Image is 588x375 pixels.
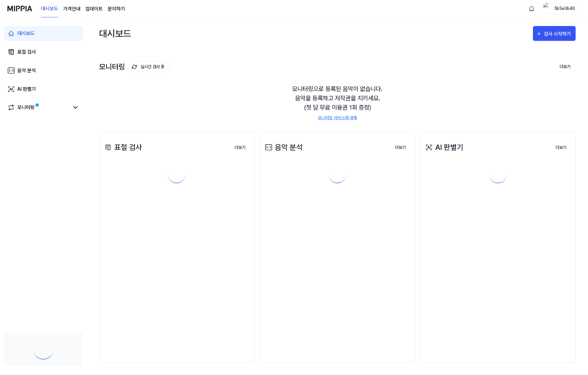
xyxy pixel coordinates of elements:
[99,62,170,72] div: 모니터링
[17,30,35,37] div: 대시보드
[541,3,581,14] button: profile5b5e3b46
[128,62,170,72] button: 실시간 검사 중
[4,26,83,41] a: 대시보드
[555,60,576,73] button: 더보기
[103,142,142,153] div: 표절 검사
[108,5,125,13] a: 문의하기
[4,82,83,97] a: AI 판별기
[99,77,576,129] div: 모니터링으로 등록된 음악이 없습니다. 음악을 등록하고 저작권을 지키세요. (첫 달 무료 이용권 1회 증정)
[4,63,83,78] a: 음악 분석
[552,5,577,12] div: 5b5e3b46
[99,24,131,43] div: 대시보드
[528,5,535,12] img: 알림
[17,104,35,111] div: 모니터링
[390,141,411,154] a: 더보기
[424,142,463,153] div: AI 판별기
[4,45,83,59] a: 표절 검사
[551,142,572,154] button: 더보기
[533,26,576,41] button: 검사 시작하기
[63,5,80,13] a: 가격안내
[264,142,303,153] div: 음악 분석
[318,115,357,121] a: 모니터링 서비스에 대해
[230,142,251,154] button: 더보기
[41,0,58,17] a: 대시보드
[132,64,137,69] img: monitoring Icon
[17,85,36,93] div: AI 판별기
[390,142,411,154] button: 더보기
[17,48,36,56] div: 표절 검사
[544,30,573,38] div: 검사 시작하기
[7,104,69,111] a: 모니터링
[230,141,251,154] a: 더보기
[551,141,572,154] a: 더보기
[85,5,103,13] a: 업데이트
[543,2,551,15] img: profile
[17,67,36,74] div: 음악 분석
